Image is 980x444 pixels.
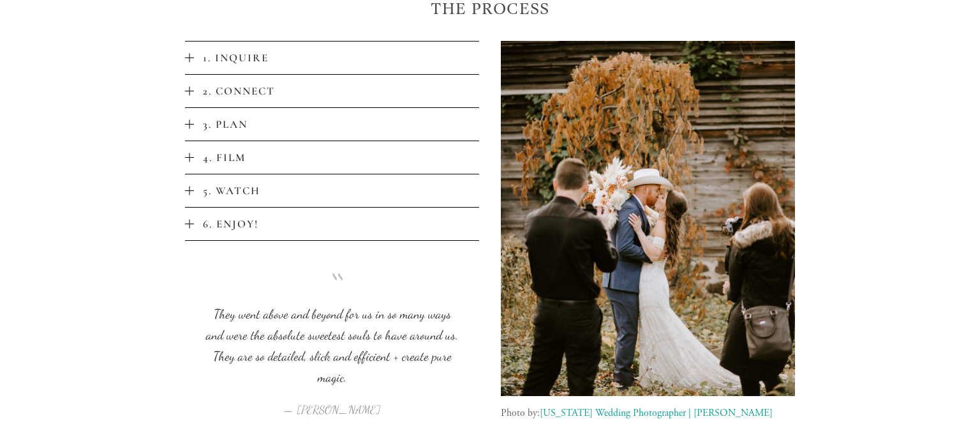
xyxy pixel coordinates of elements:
[185,108,479,141] button: 3. Plan
[185,42,479,74] button: 1. Inquire
[185,208,479,240] button: 6. Enjoy!
[205,283,459,304] span: “
[205,283,459,388] blockquote: They went above and beyond for us in so many ways and were the absolute sweetest souls to have ar...
[185,75,479,107] button: 2. Connect
[205,388,459,421] figcaption: — [PERSON_NAME]
[194,51,479,65] span: 1. Inquire
[194,217,479,231] span: 6. Enjoy!
[194,118,479,131] span: 3. Plan
[194,151,479,164] span: 4. Film
[540,407,773,420] a: [US_STATE] Wedding Photographer | [PERSON_NAME]
[185,174,479,207] button: 5. Watch
[194,84,479,98] span: 2. Connect
[185,141,479,174] button: 4. Film
[194,184,479,197] span: 5. Watch
[501,408,795,420] p: Photo by:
